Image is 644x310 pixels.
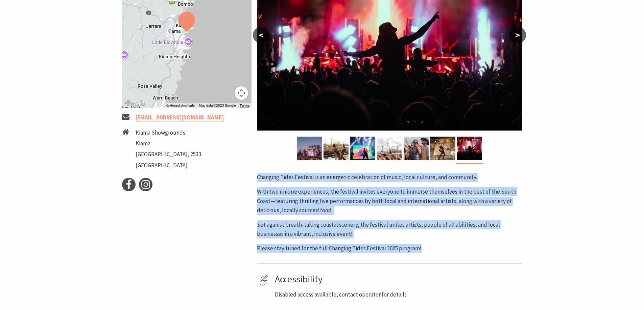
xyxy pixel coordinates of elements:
img: Changing Tides Festival Goers - 1 [377,137,402,160]
img: Changing Tides Main Stage [297,137,322,160]
img: Changing Tides Festival Goers - 3 [457,137,482,160]
img: Changing Tides Performers - 3 [350,137,375,160]
button: Keyboard shortcuts [166,103,195,108]
p: With two unique experiences, the festival invites everyone to immerse themselves in the best of t... [257,187,522,215]
img: Changing Tides Festival Goers - 2 [404,137,429,160]
span: Map data ©2025 Google [199,104,236,107]
img: Changing Tides Performance - 2 [430,137,455,160]
li: [GEOGRAPHIC_DATA] [136,161,201,170]
img: Google [124,99,146,108]
button: Map camera controls [235,86,248,100]
a: Open this area in Google Maps (opens a new window) [124,99,146,108]
p: Changing Tides Festival is an energetic celebration of music, local culture, and community. [257,173,522,182]
p: Set against breath-taking coastal scenery, the festival unites artists, people of all abilities, ... [257,220,522,238]
a: [EMAIL_ADDRESS][DOMAIN_NAME] [136,114,224,121]
button: > [509,27,526,43]
p: Please stay tuned for the full Changing Tides Festival 2025 program! [257,244,522,253]
li: Kiama Showgrounds [136,128,201,137]
li: [GEOGRAPHIC_DATA], 2533 [136,150,201,159]
h4: Accessibility [275,274,520,285]
p: Disabled access available, contact operator for details. [275,290,520,299]
img: Changing Tides Performance - 1 [324,137,349,160]
button: < [253,27,270,43]
li: Kiama [136,139,201,148]
a: Terms (opens in new tab) [240,104,249,108]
